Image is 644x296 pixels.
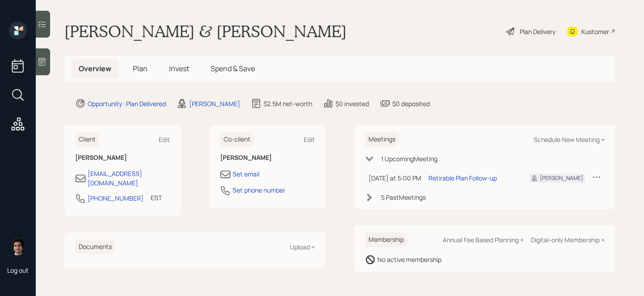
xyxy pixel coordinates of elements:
[75,132,99,147] h6: Client
[88,99,166,108] div: Opportunity · Plan Delivered
[381,154,437,163] div: 1 Upcoming Meeting
[534,135,605,144] div: Schedule New Meeting +
[443,236,524,244] div: Annual Fee Based Planning +
[151,193,162,202] div: EST
[133,64,148,73] span: Plan
[365,232,407,247] h6: Membership
[520,27,555,36] div: Plan Delivery
[290,243,315,251] div: Upload +
[369,173,421,183] div: [DATE] at 5:00 PM
[79,64,111,73] span: Overview
[220,154,315,162] h6: [PERSON_NAME]
[531,236,605,244] div: Digital-only Membership +
[64,21,347,41] h1: [PERSON_NAME] & [PERSON_NAME]
[159,135,170,144] div: Edit
[428,173,497,183] div: Retirable Plan Follow-up
[88,169,170,188] div: [EMAIL_ADDRESS][DOMAIN_NAME]
[189,99,240,108] div: [PERSON_NAME]
[233,185,285,195] div: Set phone number
[392,99,430,108] div: $0 deposited
[9,237,27,255] img: harrison-schaefer-headshot-2.png
[88,193,144,203] div: [PHONE_NUMBER]
[75,240,115,254] h6: Documents
[377,255,441,264] div: No active membership
[581,27,609,36] div: Kustomer
[169,64,189,73] span: Invest
[381,193,426,202] div: 5 Past Meeting s
[75,154,170,162] h6: [PERSON_NAME]
[211,64,255,73] span: Spend & Save
[233,169,259,179] div: Set email
[335,99,369,108] div: $0 invested
[263,99,312,108] div: $2.5M net-worth
[540,174,583,182] div: [PERSON_NAME]
[220,132,254,147] h6: Co-client
[304,135,315,144] div: Edit
[365,132,399,147] h6: Meetings
[7,266,29,275] div: Log out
